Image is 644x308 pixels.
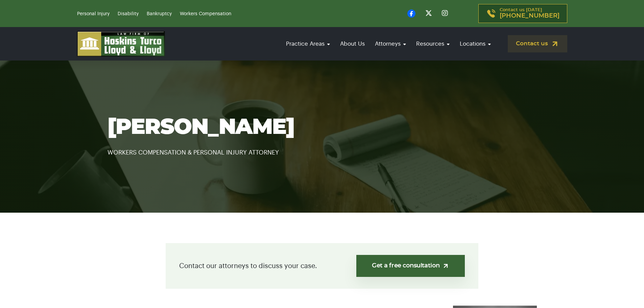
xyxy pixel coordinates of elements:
[337,34,368,53] a: About Us
[283,34,333,53] a: Practice Areas
[442,262,449,269] img: arrow-up-right-light.svg
[77,31,165,56] img: logo
[478,4,567,23] a: Contact us [DATE][PHONE_NUMBER]
[372,34,409,53] a: Attorneys
[500,8,559,19] p: Contact us [DATE]
[508,35,567,52] a: Contact us
[456,34,494,53] a: Locations
[118,11,139,16] a: Disability
[166,243,478,289] div: Contact our attorneys to discuss your case.
[108,139,537,158] p: WORKERS COMPENSATION & PERSONAL INJURY ATTORNEY
[413,34,453,53] a: Resources
[108,116,537,139] h1: [PERSON_NAME]
[180,11,231,16] a: Workers Compensation
[356,255,465,277] a: Get a free consultation
[77,11,110,16] a: Personal Injury
[500,13,559,19] span: [PHONE_NUMBER]
[147,11,172,16] a: Bankruptcy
